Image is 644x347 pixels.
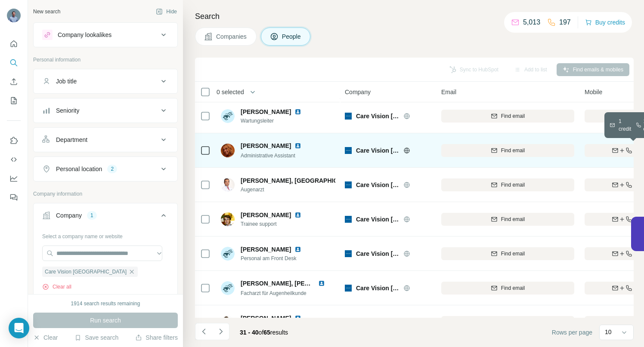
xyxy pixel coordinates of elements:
button: Seniority [34,100,177,121]
button: Company lookalikes [34,25,177,45]
img: Logo of Care Vision Germany [345,181,352,188]
img: Avatar [221,316,235,329]
div: New search [33,8,60,15]
img: LinkedIn logo [294,246,301,253]
button: Hide [150,5,183,18]
span: Care Vision [GEOGRAPHIC_DATA] [45,268,127,276]
button: Department [34,129,177,150]
span: Care Vision [GEOGRAPHIC_DATA] [356,249,399,258]
h4: Search [195,10,634,22]
img: Avatar [221,212,235,226]
button: Navigate to next page [212,323,229,340]
span: Care Vision [GEOGRAPHIC_DATA] [356,181,399,189]
span: Care Vision [GEOGRAPHIC_DATA] [356,284,399,292]
button: Personal location2 [34,159,177,179]
button: Feedback [7,190,21,205]
span: Trainee support [241,220,312,228]
img: Avatar [221,109,235,123]
span: Companies [216,32,248,41]
img: Logo of Care Vision Germany [345,147,352,154]
span: Find email [501,147,525,154]
button: Use Surfe on LinkedIn [7,133,21,148]
div: 1 [87,212,97,219]
button: Find email [441,110,574,123]
button: Company1 [34,205,177,229]
div: 1914 search results remaining [71,300,140,307]
button: Clear [33,333,58,342]
button: Find email [441,316,574,329]
div: Company [56,211,82,220]
span: Care Vision [GEOGRAPHIC_DATA] [356,215,399,224]
span: Company [345,88,371,96]
p: Personal information [33,56,178,64]
span: [PERSON_NAME], [PERSON_NAME] [241,280,345,287]
span: Mobile [585,88,602,96]
button: Quick start [7,36,21,52]
span: Care Vision [GEOGRAPHIC_DATA] [356,112,399,120]
span: [PERSON_NAME] [241,245,291,254]
button: Find email [441,178,574,191]
span: Rows per page [552,328,592,337]
span: Care Vision [GEOGRAPHIC_DATA] [356,146,399,155]
button: Search [7,55,21,71]
span: [PERSON_NAME] [241,314,291,322]
p: 197 [559,17,571,28]
button: Save search [74,333,118,342]
img: Avatar [221,178,235,192]
img: Logo of Care Vision Germany [345,113,352,120]
span: 65 [263,329,270,336]
span: 0 selected [217,88,244,96]
div: Department [56,135,87,144]
button: Use Surfe API [7,152,21,167]
span: Find email [501,181,525,189]
div: Open Intercom Messenger [9,318,29,338]
button: Find email [441,247,574,260]
div: Job title [56,77,77,86]
img: Avatar [221,144,235,157]
button: Share filters [135,333,178,342]
button: Job title [34,71,177,92]
span: of [259,329,264,336]
button: Enrich CSV [7,74,21,89]
button: Dashboard [7,171,21,186]
span: Augenarzt [241,186,335,193]
p: 10 [605,328,612,336]
img: LinkedIn logo [294,315,301,322]
button: Clear all [42,283,71,291]
img: Logo of Care Vision Germany [345,250,352,257]
span: Facharzt für Augenheilkunde [241,290,307,296]
span: Find email [501,112,525,120]
img: Logo of Care Vision Germany [345,216,352,223]
span: Wartungsleiter [241,117,312,125]
span: Find email [501,250,525,258]
span: [PERSON_NAME] [241,141,291,150]
span: [PERSON_NAME], [GEOGRAPHIC_DATA] [241,176,359,185]
span: [PERSON_NAME] [241,107,291,116]
button: Buy credits [585,16,625,28]
button: Find email [441,282,574,295]
button: My lists [7,93,21,108]
div: Select a company name or website [42,229,169,240]
img: LinkedIn logo [294,142,301,149]
span: Administrative Assistant [241,153,295,159]
span: results [240,329,288,336]
span: [PERSON_NAME] [241,211,291,219]
img: LinkedIn logo [318,280,325,287]
div: Personal location [56,165,102,173]
div: Company lookalikes [58,31,111,39]
img: LinkedIn logo [294,108,301,115]
img: LinkedIn logo [294,212,301,218]
span: 31 - 40 [240,329,259,336]
p: 5,013 [523,17,540,28]
span: Personal am Front Desk [241,255,312,262]
img: Logo of Care Vision Germany [345,285,352,292]
img: Avatar [221,247,235,261]
img: Avatar [221,281,235,295]
div: 2 [107,165,117,173]
button: Navigate to previous page [195,323,212,340]
span: People [282,32,302,41]
span: Find email [501,284,525,292]
img: Avatar [7,9,21,22]
button: Find email [441,144,574,157]
button: Find email [441,213,574,226]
